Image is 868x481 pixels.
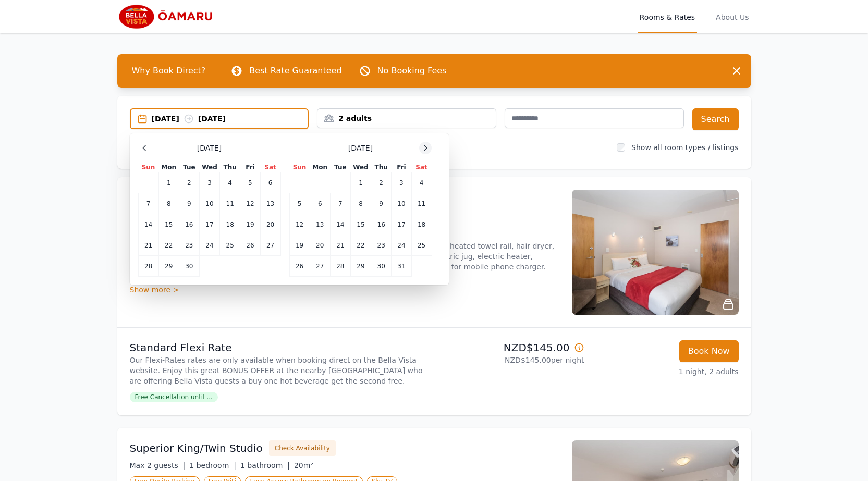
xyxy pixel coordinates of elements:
[179,256,199,277] td: 30
[411,163,432,172] th: Sat
[220,163,240,172] th: Thu
[260,172,280,193] td: 6
[130,392,218,402] span: Free Cancellation until ...
[158,214,179,235] td: 15
[310,214,330,235] td: 13
[411,214,432,235] td: 18
[692,108,739,130] button: Search
[330,163,350,172] th: Tue
[269,440,336,456] button: Check Availability
[679,340,739,362] button: Book Now
[310,193,330,214] td: 6
[350,214,371,235] td: 15
[289,214,310,235] td: 12
[377,65,447,77] p: No Booking Fees
[130,461,186,470] span: Max 2 guests |
[289,235,310,256] td: 19
[411,193,432,214] td: 11
[371,214,392,235] td: 16
[220,193,240,214] td: 11
[124,60,214,81] span: Why Book Direct?
[158,193,179,214] td: 8
[330,214,350,235] td: 14
[593,366,739,377] p: 1 night, 2 adults
[158,235,179,256] td: 22
[240,214,260,235] td: 19
[240,172,260,193] td: 5
[260,193,280,214] td: 13
[138,214,158,235] td: 14
[130,355,430,386] p: Our Flexi-Rates rates are only available when booking direct on the Bella Vista website. Enjoy th...
[438,340,584,355] p: NZD$145.00
[330,256,350,277] td: 28
[392,235,411,256] td: 24
[189,461,236,470] span: 1 bedroom |
[631,143,738,152] label: Show all room types / listings
[220,214,240,235] td: 18
[392,163,411,172] th: Fri
[371,172,392,193] td: 2
[197,143,222,153] span: [DATE]
[350,163,371,172] th: Wed
[179,193,199,214] td: 9
[392,193,411,214] td: 10
[199,172,219,193] td: 3
[152,114,308,124] div: [DATE] [DATE]
[179,214,199,235] td: 16
[138,235,158,256] td: 21
[260,235,280,256] td: 27
[130,441,263,455] h3: Superior King/Twin Studio
[240,163,260,172] th: Fri
[138,163,158,172] th: Sun
[158,172,179,193] td: 1
[138,256,158,277] td: 28
[330,193,350,214] td: 7
[289,163,310,172] th: Sun
[289,256,310,277] td: 26
[158,163,179,172] th: Mon
[199,235,219,256] td: 24
[317,113,496,124] div: 2 adults
[350,235,371,256] td: 22
[371,193,392,214] td: 9
[438,355,584,365] p: NZD$145.00 per night
[350,256,371,277] td: 29
[130,340,430,355] p: Standard Flexi Rate
[179,235,199,256] td: 23
[392,172,411,193] td: 3
[350,193,371,214] td: 8
[199,193,219,214] td: 10
[240,461,290,470] span: 1 bathroom |
[199,214,219,235] td: 17
[392,214,411,235] td: 17
[130,285,559,295] div: Show more >
[330,235,350,256] td: 21
[240,235,260,256] td: 26
[138,193,158,214] td: 7
[310,163,330,172] th: Mon
[220,172,240,193] td: 4
[260,214,280,235] td: 20
[310,235,330,256] td: 20
[240,193,260,214] td: 12
[411,172,432,193] td: 4
[294,461,313,470] span: 20m²
[179,172,199,193] td: 2
[289,193,310,214] td: 5
[260,163,280,172] th: Sat
[371,235,392,256] td: 23
[371,163,392,172] th: Thu
[158,256,179,277] td: 29
[411,235,432,256] td: 25
[117,4,217,29] img: Bella Vista Oamaru
[220,235,240,256] td: 25
[350,172,371,193] td: 1
[179,163,199,172] th: Tue
[348,143,373,153] span: [DATE]
[199,163,219,172] th: Wed
[310,256,330,277] td: 27
[371,256,392,277] td: 30
[392,256,411,277] td: 31
[249,65,341,77] p: Best Rate Guaranteed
